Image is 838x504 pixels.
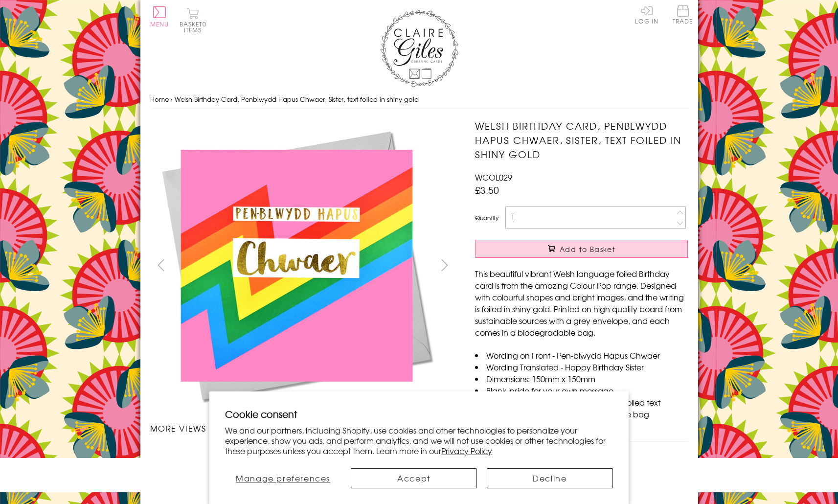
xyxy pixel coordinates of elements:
li: Dimensions: 150mm x 150mm [475,373,688,385]
a: Home [150,94,169,104]
span: › [171,94,173,104]
button: Manage preferences [225,468,341,488]
label: Quantity [475,213,498,222]
button: Accept [351,468,477,488]
li: Carousel Page 1 (Current Slide) [150,444,226,465]
li: Wording Translated - Happy Birthday Sister [475,361,688,373]
button: next [433,254,455,276]
h3: More views [150,422,456,434]
img: Welsh Birthday Card, Penblwydd Hapus Chwaer, Sister, text foiled in shiny gold [150,119,443,412]
a: Privacy Policy [441,445,492,457]
p: This beautiful vibrant Welsh language foiled Birthday card is from the amazing Colour Pop range. ... [475,268,688,338]
ul: Carousel Pagination [150,444,456,487]
a: Log In [635,5,658,24]
span: Trade [673,5,693,24]
button: prev [150,254,172,276]
span: Welsh Birthday Card, Penblwydd Hapus Chwaer, Sister, text foiled in shiny gold [175,94,419,104]
button: Menu [150,6,169,27]
span: Manage preferences [236,472,330,484]
h1: Welsh Birthday Card, Penblwydd Hapus Chwaer, Sister, text foiled in shiny gold [475,119,688,161]
img: Welsh Birthday Card, Penblwydd Hapus Chwaer, Sister, text foiled in shiny gold [455,119,749,412]
span: £3.50 [475,183,499,197]
a: Trade [673,5,693,26]
button: Add to Basket [475,240,688,258]
li: Wording on Front - Pen-blwydd Hapus Chwaer [475,349,688,361]
button: Decline [487,468,613,488]
p: We and our partners, including Shopify, use cookies and other technologies to personalize your ex... [225,425,613,456]
span: Menu [150,20,169,28]
nav: breadcrumbs [150,90,688,110]
span: 0 items [184,20,206,34]
button: Basket0 items [180,8,206,33]
h2: Cookie consent [225,407,613,421]
span: Add to Basket [560,244,615,254]
img: Claire Giles Greetings Cards [380,10,458,87]
span: WCOL029 [475,171,512,183]
li: Blank inside for your own message [475,385,688,396]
